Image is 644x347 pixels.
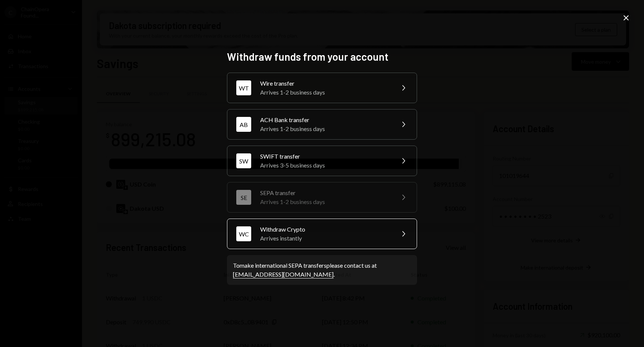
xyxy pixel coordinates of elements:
a: [EMAIL_ADDRESS][DOMAIN_NAME] [233,271,334,278]
div: ACH Bank transfer [260,115,390,124]
button: SESEPA transferArrives 1-2 business days [227,182,417,213]
div: Arrives instantly [260,234,390,243]
div: SWIFT transfer [260,152,390,161]
div: SE [236,190,251,205]
div: AB [236,117,251,132]
button: ABACH Bank transferArrives 1-2 business days [227,109,417,140]
div: To make international SEPA transfers please contact us at . [233,261,411,279]
div: Arrives 3-5 business days [260,161,390,170]
div: Wire transfer [260,79,390,88]
button: WTWire transferArrives 1-2 business days [227,73,417,103]
div: Arrives 1-2 business days [260,124,390,133]
div: SW [236,153,251,168]
div: SEPA transfer [260,188,390,197]
div: Arrives 1-2 business days [260,88,390,97]
h2: Withdraw funds from your account [227,50,417,64]
button: WCWithdraw CryptoArrives instantly [227,219,417,249]
div: Withdraw Crypto [260,225,390,234]
div: WC [236,226,251,241]
button: SWSWIFT transferArrives 3-5 business days [227,146,417,176]
div: WT [236,80,251,95]
div: Arrives 1-2 business days [260,197,390,206]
